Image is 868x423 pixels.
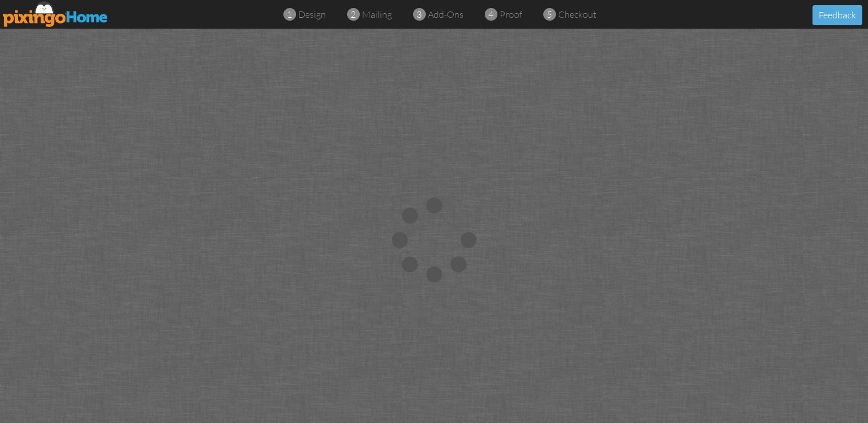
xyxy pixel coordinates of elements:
[500,9,522,20] span: proof
[547,8,552,21] span: 5
[362,9,392,20] span: mailing
[558,9,597,20] span: checkout
[428,9,464,20] span: add-ons
[867,422,868,423] iframe: Chat
[3,1,108,27] img: pixingo logo
[287,8,292,21] span: 1
[417,8,422,21] span: 3
[488,8,493,21] span: 4
[351,8,356,21] span: 2
[812,5,862,25] button: Feedback
[298,9,326,20] span: design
